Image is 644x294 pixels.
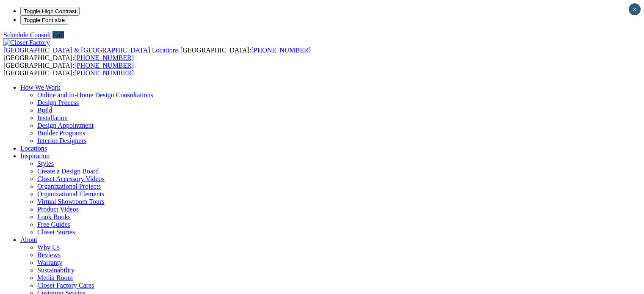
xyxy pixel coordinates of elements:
button: Toggle High Contrast [20,7,80,16]
a: Look Books [37,213,71,220]
a: [PHONE_NUMBER] [75,69,134,77]
a: Why Us [37,244,60,251]
a: Create a Design Board [37,168,99,175]
a: Closet Factory Cares [37,282,94,289]
button: Close [629,3,641,15]
a: Sustainability [37,267,75,274]
a: Closet Stories [37,228,75,236]
a: Design Process [37,99,79,106]
a: Closet Accessory Videos [37,175,105,182]
a: [PHONE_NUMBER] [251,47,310,54]
span: [GEOGRAPHIC_DATA] & [GEOGRAPHIC_DATA] Locations [3,47,179,54]
a: Organizational Projects [37,183,101,190]
a: Schedule Consult [3,31,51,38]
img: Closet Factory [3,39,50,47]
a: Styles [37,160,54,167]
a: Free Guides [37,221,70,228]
a: [GEOGRAPHIC_DATA] & [GEOGRAPHIC_DATA] Locations [3,47,180,54]
a: How We Work [20,84,61,91]
a: Installation [37,114,68,121]
a: [PHONE_NUMBER] [75,62,134,69]
button: Toggle Font size [20,16,68,25]
span: [GEOGRAPHIC_DATA]: [GEOGRAPHIC_DATA]: [3,47,311,61]
span: Toggle Font size [24,17,65,23]
a: Warranty [37,259,62,266]
a: Inspiration [20,152,50,159]
a: Builder Programs [37,129,85,137]
a: Virtual Showroom Tours [37,198,105,205]
a: Online and In-Home Design Consultations [37,91,153,99]
a: Build [37,107,53,114]
span: Toggle High Contrast [24,8,76,14]
a: About [20,236,37,243]
a: Call [53,31,64,38]
span: [GEOGRAPHIC_DATA]: [GEOGRAPHIC_DATA]: [3,62,134,77]
a: Media Room [37,274,73,281]
a: Reviews [37,251,61,258]
a: Organizational Elements [37,190,104,198]
a: [PHONE_NUMBER] [75,54,134,61]
a: Design Appointment [37,122,94,129]
a: Product Videos [37,206,79,213]
a: Locations [20,145,47,152]
a: Interior Designers [37,137,86,144]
